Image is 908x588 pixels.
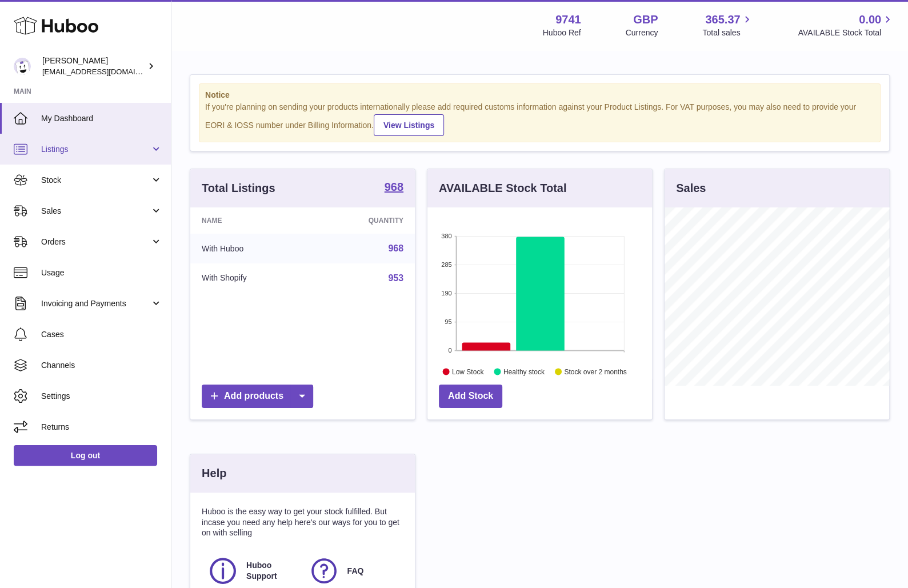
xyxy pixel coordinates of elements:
text: Healthy stock [503,367,545,375]
th: Quantity [311,207,415,234]
text: Low Stock [452,367,484,375]
div: [PERSON_NAME] [42,55,145,77]
a: View Listings [374,114,444,136]
div: Currency [626,27,658,38]
strong: GBP [633,12,658,27]
p: Huboo is the easy way to get your stock fulfilled. But incase you need any help here's our ways f... [202,506,403,539]
span: Settings [41,391,162,402]
td: With Huboo [190,234,311,263]
span: Usage [41,267,162,278]
span: My Dashboard [41,113,162,124]
a: 968 [388,243,403,253]
span: Invoicing and Payments [41,298,150,309]
span: Orders [41,237,150,247]
span: FAQ [347,566,364,577]
span: Huboo Support [246,560,296,582]
a: 953 [388,273,403,283]
span: Cases [41,329,162,340]
td: With Shopify [190,263,311,293]
strong: 9741 [555,12,581,27]
div: If you're planning on sending your products internationally please add required customs informati... [205,102,874,136]
a: Add Stock [439,385,502,408]
a: 365.37 Total sales [702,12,753,38]
a: 968 [385,181,403,195]
a: Huboo Support [207,555,297,586]
text: 380 [441,233,451,239]
h3: AVAILABLE Stock Total [439,181,566,196]
img: aaronconwaysbo@gmail.com [14,58,31,75]
span: Stock [41,175,150,186]
span: AVAILABLE Stock Total [798,27,894,38]
span: [EMAIL_ADDRESS][DOMAIN_NAME] [42,67,168,76]
div: Huboo Ref [543,27,581,38]
a: Log out [14,445,157,466]
text: 95 [445,318,451,325]
text: 190 [441,290,451,297]
span: 365.37 [705,12,740,27]
a: Add products [202,385,313,408]
span: Sales [41,206,150,217]
span: Listings [41,144,150,155]
h3: Help [202,466,226,481]
text: Stock over 2 months [564,367,626,375]
a: 0.00 AVAILABLE Stock Total [798,12,894,38]
strong: Notice [205,90,874,101]
span: Total sales [702,27,753,38]
strong: 968 [385,181,403,193]
text: 0 [448,347,451,354]
text: 285 [441,261,451,268]
a: FAQ [309,555,398,586]
span: Channels [41,360,162,371]
th: Name [190,207,311,234]
h3: Sales [676,181,706,196]
span: 0.00 [859,12,881,27]
span: Returns [41,422,162,433]
h3: Total Listings [202,181,275,196]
